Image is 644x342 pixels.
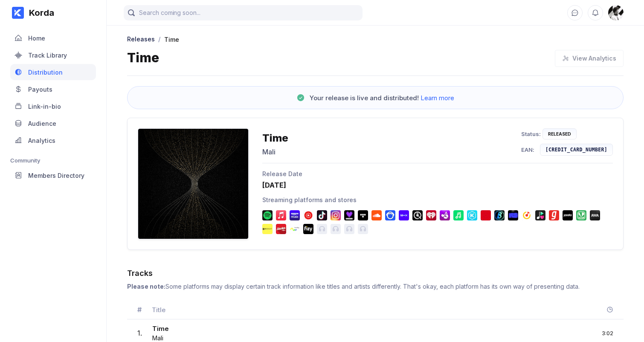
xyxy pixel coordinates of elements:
img: Yandex Music [522,210,532,220]
div: Time [152,325,169,334]
img: Anghami [440,210,450,220]
img: Zvooq [535,210,545,220]
img: Slacker [276,224,286,234]
a: Home [10,30,96,47]
img: Deezer [344,210,354,220]
img: Melon [508,210,518,220]
div: 3:02 [602,330,613,336]
div: Release Date [262,170,613,177]
input: Search coming soon... [124,5,363,20]
img: Jaxsta [563,210,573,220]
div: Streaming platforms and stores [262,196,613,203]
a: Audience [10,115,96,132]
img: Spotify [262,210,273,220]
a: Payouts [10,81,96,98]
div: Distribution [28,69,63,76]
div: [CREDIT_CARD_NUMBER] [545,147,607,153]
img: iHeartRadio [426,210,436,220]
img: Line Music [453,210,464,220]
div: Track Library [28,52,67,59]
img: Tidal [358,210,368,220]
div: Time [262,132,288,144]
img: Apple Music [276,210,286,220]
div: Status: [521,130,541,137]
div: Community [10,157,96,164]
img: TikTok [317,210,327,220]
div: Tracks [127,269,624,278]
img: MusicJet [262,224,273,234]
img: Qobuz [412,210,423,220]
div: Title [152,306,588,314]
img: Gaana [549,210,559,220]
div: [DATE] [262,181,613,189]
div: Your release is live and distributed! [310,94,454,102]
a: Distribution [10,64,96,81]
b: Please note: [127,283,165,290]
div: EAN: [521,146,535,153]
img: JioSaavn [576,210,586,220]
span: Mali [152,334,163,342]
div: Korda [24,8,54,18]
div: Time [127,50,159,67]
a: Analytics [10,132,96,149]
img: MixCloud [399,210,409,220]
div: Members Directory [28,172,84,179]
a: Releases [127,35,155,43]
img: Napster [385,210,395,220]
img: SoundCloud Go [371,210,382,220]
div: Analytics [28,137,55,144]
div: Time [164,36,179,43]
a: Members Directory [10,167,96,184]
div: Some platforms may display certain track information like titles and artists differently. That's ... [127,283,624,290]
div: Audience [28,120,56,127]
div: Payouts [28,86,52,93]
div: # [137,305,142,314]
img: KKBOX [467,210,477,220]
div: Released [548,131,571,136]
div: Home [28,35,45,42]
div: / [158,35,161,43]
img: 160x160 [608,5,624,20]
div: 1 . [137,329,142,337]
img: Amazon [290,210,300,220]
img: YouTube Music [303,210,313,220]
img: NetEase Cloud Music [481,210,491,220]
div: Mali [262,148,288,156]
img: Transsnet Boomplay [494,210,505,220]
img: Nuuday [290,224,300,234]
a: Link-in-bio [10,98,96,115]
div: Releases [127,35,155,43]
img: Facebook [331,210,341,220]
img: AWA [590,210,600,220]
div: Link-in-bio [28,103,61,110]
div: Mali McCalla [608,5,624,20]
img: Turkcell Fizy [303,224,313,234]
span: Learn more [421,94,454,102]
a: Track Library [10,47,96,64]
